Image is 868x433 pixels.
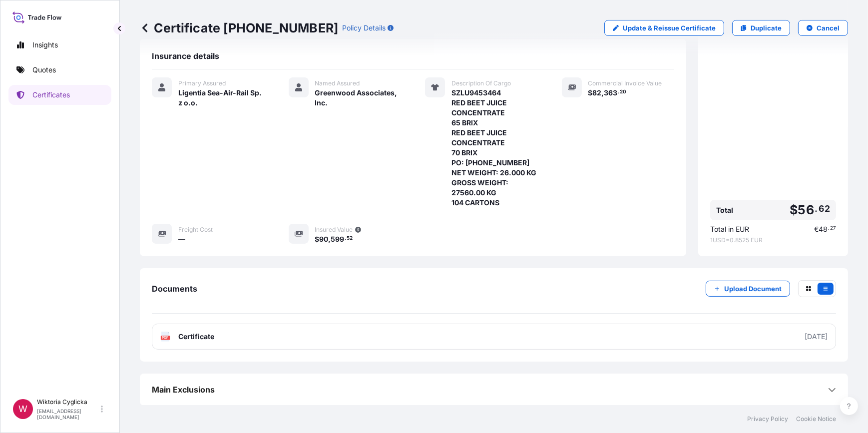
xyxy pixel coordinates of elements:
a: Privacy Policy [747,415,788,423]
span: . [345,237,346,240]
span: Ligentia Sea-Air-Rail Sp. z o.o. [178,88,265,108]
span: Insurance details [152,51,219,61]
span: Description Of Cargo [451,79,511,87]
span: Freight Cost [178,226,213,234]
p: Insights [32,40,58,50]
p: Wiktoria Cyglicka [37,398,99,406]
text: PDF [162,336,169,340]
span: € [814,226,819,233]
a: Update & Reissue Certificate [604,20,724,36]
span: Named Assured [315,79,360,87]
span: 48 [819,226,828,233]
a: Cookie Notice [796,415,836,423]
button: Upload Document [706,281,790,297]
p: Policy Details [342,23,386,33]
a: Duplicate [732,20,790,36]
span: 56 [798,204,814,216]
span: Total in EUR [710,224,749,234]
span: 52 [347,237,353,240]
span: 62 [819,206,830,212]
p: [EMAIL_ADDRESS][DOMAIN_NAME] [37,408,99,420]
a: PDFCertificate[DATE] [152,324,836,350]
div: Main Exclusions [152,378,836,402]
span: Certificate [178,332,214,342]
p: Certificates [32,90,70,100]
span: . [828,227,830,230]
span: W [18,404,27,414]
span: Total [716,205,733,215]
a: Quotes [8,60,111,80]
span: Commercial Invoice Value [588,79,662,87]
span: 20 [620,90,626,94]
span: , [602,89,604,96]
span: — [178,234,185,244]
p: Upload Document [724,284,782,294]
a: Certificates [8,85,111,105]
span: Documents [152,284,197,294]
span: 363 [604,89,618,96]
div: [DATE] [805,332,828,342]
span: Main Exclusions [152,385,215,395]
span: . [618,90,619,94]
a: Insights [8,35,111,55]
span: $ [315,236,320,243]
button: Cancel [798,20,848,36]
span: 1 USD = 0.8525 EUR [710,236,836,244]
span: 90 [320,236,329,243]
p: Duplicate [751,23,782,33]
span: 82 [593,89,602,96]
p: Quotes [32,65,56,75]
span: SZLU9453464 RED BEET JUICE CONCENTRATE 65 BRIX RED BEET JUICE CONCENTRATE 70 BRIX PO: [PHONE_NUMB... [451,88,538,208]
p: Update & Reissue Certificate [623,23,716,33]
span: Insured Value [315,226,353,234]
span: , [329,236,331,243]
p: Cancel [817,23,840,33]
span: Primary Assured [178,79,226,87]
span: 27 [830,227,836,230]
p: Certificate [PHONE_NUMBER] [140,20,338,36]
span: $ [588,89,593,96]
span: Greenwood Associates, Inc. [315,88,402,108]
span: 599 [331,236,345,243]
span: $ [790,204,798,216]
span: . [815,206,818,212]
